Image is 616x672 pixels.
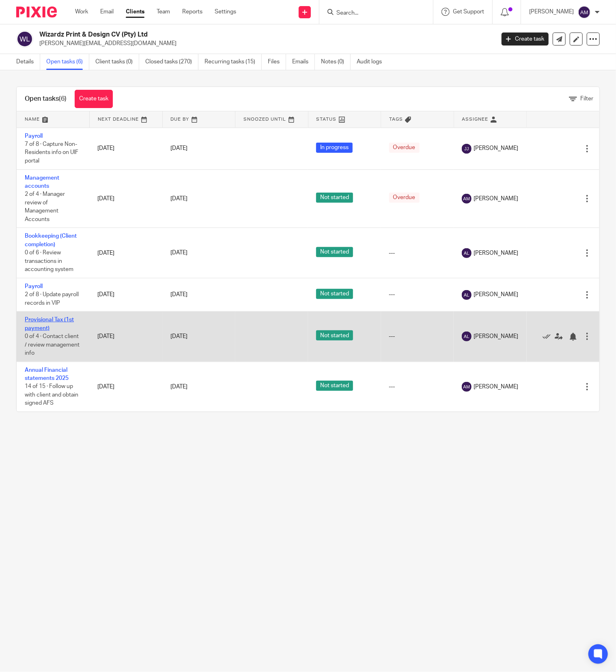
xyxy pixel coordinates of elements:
span: 2 of 4 · Manager review of Management Accounts [25,191,65,222]
a: Management accounts [25,175,59,189]
a: Bookkeeping (Client completion) [25,233,77,247]
span: Get Support [453,9,484,15]
span: In progress [316,143,353,153]
span: [PERSON_NAME] [474,249,518,257]
span: [PERSON_NAME] [474,144,518,152]
span: Not started [316,247,353,257]
span: Not started [316,330,353,340]
span: [PERSON_NAME] [474,290,518,299]
span: 0 of 6 · Review transactions in accounting system [25,250,73,272]
span: Snoozed Until [243,117,286,121]
a: Closed tasks (270) [145,54,198,70]
span: 7 of 8 · Capture Non-Residents info on UIF portal [25,141,78,164]
a: Reports [182,8,202,16]
a: Settings [215,8,236,16]
a: Create task [75,90,113,108]
td: [DATE] [90,278,163,311]
span: Status [317,117,337,121]
a: Clients [126,8,144,16]
td: [DATE] [90,169,163,228]
a: Open tasks (6) [46,54,89,70]
img: svg%3E [462,382,472,392]
span: Not started [316,381,353,391]
a: Mark as done [543,332,555,340]
a: Payroll [25,284,43,289]
p: [PERSON_NAME][EMAIL_ADDRESS][DOMAIN_NAME] [39,39,489,48]
img: svg%3E [462,290,472,300]
span: 14 of 15 · Follow up with client and obtain signed AFS [25,384,78,406]
span: 0 of 4 · Contact client / review management info [25,334,80,356]
img: svg%3E [462,332,472,341]
div: --- [389,332,446,340]
span: Tags [389,117,403,121]
a: Email [100,8,114,16]
img: svg%3E [16,30,33,48]
div: --- [389,290,446,299]
img: svg%3E [462,248,472,258]
span: (6) [59,95,67,102]
input: Search [336,10,409,17]
a: Files [268,54,286,70]
img: svg%3E [462,194,472,204]
a: Work [75,8,88,16]
span: [PERSON_NAME] [474,383,518,391]
a: Notes (0) [321,54,351,70]
a: Provisional Tax (1st payment) [25,317,74,331]
img: svg%3E [462,144,472,154]
span: [DATE] [170,334,187,339]
p: [PERSON_NAME] [529,8,574,16]
span: Overdue [389,193,420,203]
a: Details [16,54,40,70]
a: Audit logs [357,54,388,70]
span: Overdue [389,143,420,153]
span: [PERSON_NAME] [474,332,518,340]
a: Annual Financial statements 2025 [25,367,69,381]
div: --- [389,249,446,257]
img: Pixie [16,7,57,17]
span: [DATE] [170,250,187,256]
img: svg%3E [578,6,591,19]
a: Recurring tasks (15) [205,54,262,70]
a: Team [157,8,170,16]
td: [DATE] [90,128,163,169]
span: [DATE] [170,196,187,202]
div: --- [389,383,446,391]
td: [DATE] [90,362,163,412]
span: [DATE] [170,145,187,151]
span: [PERSON_NAME] [474,195,518,203]
h2: Wizardz Print & Design CV (Pty) Ltd [39,30,399,39]
a: Payroll [25,133,43,139]
span: [DATE] [170,292,187,298]
span: [DATE] [170,384,187,390]
span: 2 of 8 · Update payroll records in VIP [25,292,79,306]
td: [DATE] [90,228,163,278]
td: [DATE] [90,312,163,362]
h1: Open tasks [25,95,67,103]
span: Not started [316,193,353,203]
span: Filter [580,96,593,102]
a: Client tasks (0) [95,54,139,70]
a: Emails [292,54,315,70]
a: Create task [502,33,549,46]
span: Not started [316,289,353,299]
